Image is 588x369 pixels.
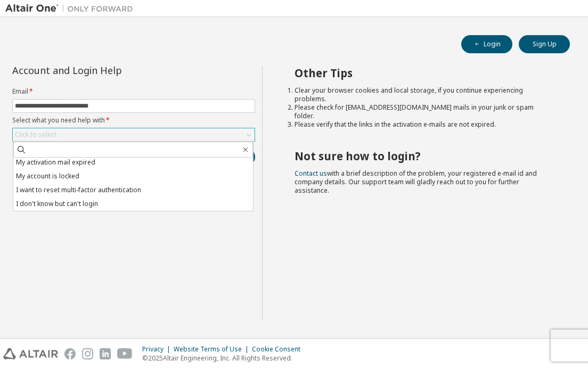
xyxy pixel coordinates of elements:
button: Login [461,35,512,53]
img: Altair One [5,3,138,14]
button: Sign Up [519,35,570,53]
label: Select what you need help with [12,116,255,125]
a: Contact us [295,169,327,178]
img: facebook.svg [64,348,76,359]
li: Please check for [EMAIL_ADDRESS][DOMAIN_NAME] mails in your junk or spam folder. [295,103,551,120]
div: Click to select [15,130,56,139]
div: Account and Login Help [12,66,207,75]
img: altair_logo.svg [3,348,58,359]
img: linkedin.svg [100,348,111,359]
div: Website Terms of Use [174,345,252,354]
img: youtube.svg [117,348,133,359]
label: Email [12,87,255,96]
p: © 2025 Altair Engineering, Inc. All Rights Reserved. [142,354,307,363]
h2: Not sure how to login? [295,149,551,163]
div: Cookie Consent [252,345,307,354]
li: My activation mail expired [13,155,253,169]
div: Click to select [13,128,255,141]
span: with a brief description of the problem, your registered e-mail id and company details. Our suppo... [295,169,537,195]
div: Privacy [142,345,174,354]
li: Clear your browser cookies and local storage, if you continue experiencing problems. [295,86,551,103]
h2: Other Tips [295,66,551,80]
img: instagram.svg [82,348,93,359]
li: Please verify that the links in the activation e-mails are not expired. [295,120,551,129]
